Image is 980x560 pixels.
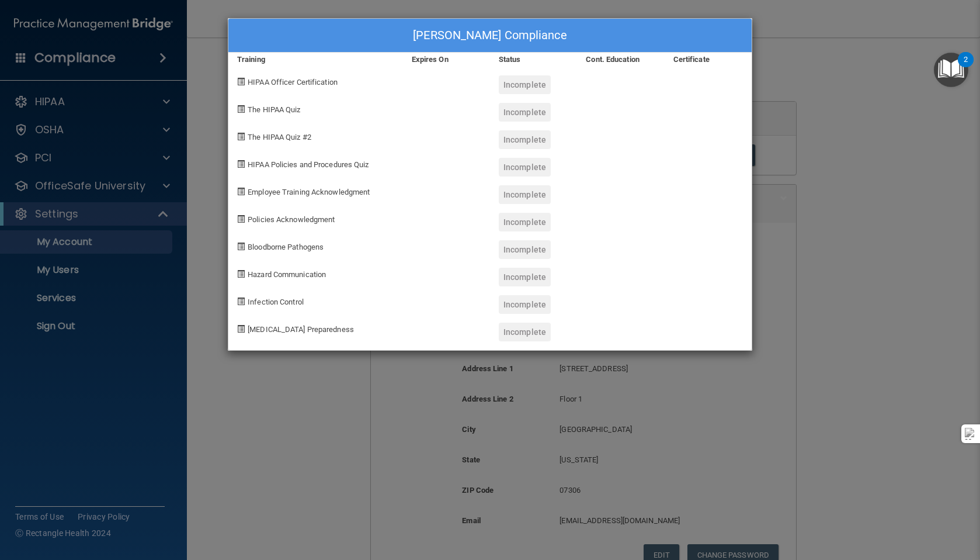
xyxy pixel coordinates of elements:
span: The HIPAA Quiz [248,105,300,114]
div: Expires On [403,53,490,67]
span: The HIPAA Quiz #2 [248,133,311,141]
div: Incomplete [499,213,551,231]
span: Policies Acknowledgment [248,215,335,224]
div: Training [228,53,403,67]
div: 2 [964,60,968,75]
div: Incomplete [499,295,551,314]
div: Incomplete [499,158,551,177]
div: Incomplete [499,185,551,204]
span: Employee Training Acknowledgment [248,188,370,196]
span: Hazard Communication [248,270,326,279]
div: Incomplete [499,240,551,259]
div: Incomplete [499,75,551,94]
div: Status [490,53,577,67]
span: [MEDICAL_DATA] Preparedness [248,325,354,334]
div: Certificate [665,53,752,67]
div: Incomplete [499,130,551,149]
button: Open Resource Center, 2 new notifications [934,53,968,87]
span: HIPAA Policies and Procedures Quiz [248,160,369,169]
span: Infection Control [248,298,304,306]
div: Incomplete [499,103,551,122]
div: [PERSON_NAME] Compliance [228,19,752,53]
span: Bloodborne Pathogens [248,243,324,251]
span: HIPAA Officer Certification [248,78,338,87]
div: Incomplete [499,268,551,286]
div: Incomplete [499,323,551,341]
div: Cont. Education [577,53,664,67]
